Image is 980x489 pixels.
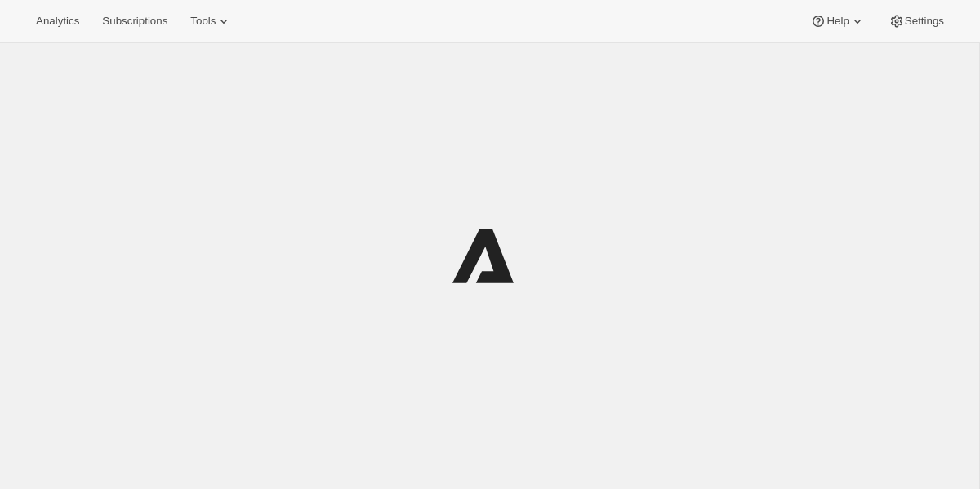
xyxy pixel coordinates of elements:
[36,15,79,28] span: Analytics
[826,15,849,28] span: Help
[26,10,89,33] button: Analytics
[102,15,167,28] span: Subscriptions
[879,10,954,33] button: Settings
[800,10,875,33] button: Help
[92,10,177,33] button: Subscriptions
[180,10,242,33] button: Tools
[905,15,944,28] span: Settings
[190,15,216,28] span: Tools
